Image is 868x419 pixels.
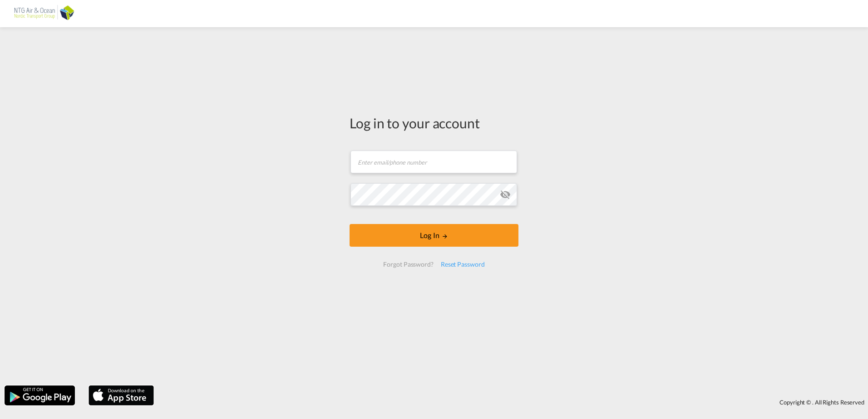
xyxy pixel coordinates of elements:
[350,151,517,173] input: Enter email/phone number
[380,256,437,273] div: Forgot Password?
[88,385,155,406] img: apple.png
[4,385,76,406] img: google.png
[437,256,488,273] div: Reset Password
[500,189,511,200] md-icon: icon-eye-off
[14,4,75,24] img: af31b1c0b01f11ecbc353f8e72265e29.png
[350,113,518,132] div: Log in to your account
[158,395,868,410] div: Copyright © . All Rights Reserved
[350,224,518,247] button: LOGIN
